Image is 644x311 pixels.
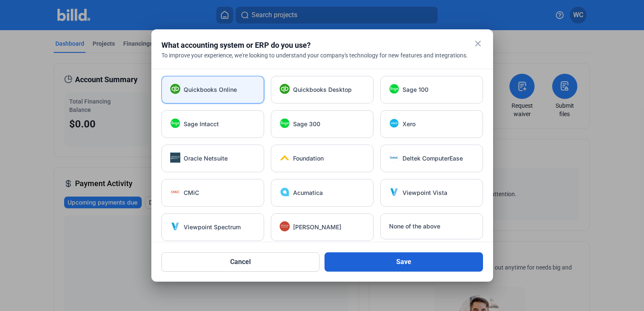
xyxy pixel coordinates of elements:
[389,222,440,231] span: None of the above
[402,86,428,94] span: Sage 100
[293,154,324,163] span: Foundation
[184,120,219,128] span: Sage Intacct
[184,189,199,197] span: CMiC
[184,154,228,163] span: Oracle Netsuite
[293,223,341,231] span: [PERSON_NAME]
[402,154,463,163] span: Deltek ComputerEase
[402,120,415,128] span: Xero
[293,120,320,128] span: Sage 300
[184,223,241,231] span: Viewpoint Spectrum
[402,189,447,197] span: Viewpoint Vista
[293,189,323,197] span: Acumatica
[293,86,352,94] span: Quickbooks Desktop
[184,86,237,94] span: Quickbooks Online
[161,51,483,60] div: To improve your experience, we're looking to understand your company's technology for new feature...
[473,39,483,49] mat-icon: close
[161,39,462,51] div: What accounting system or ERP do you use?
[325,252,483,272] button: Save
[161,252,320,272] button: Cancel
